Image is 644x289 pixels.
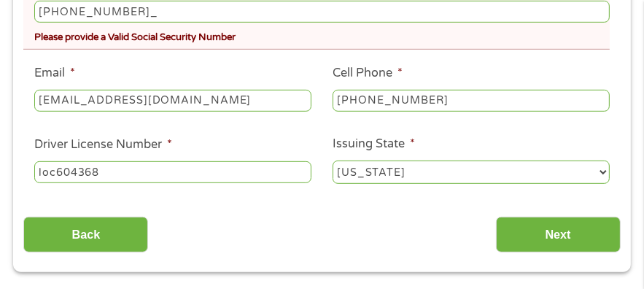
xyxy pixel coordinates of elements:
input: john@gmail.com [34,90,311,112]
input: Next [496,217,621,253]
label: Issuing State [333,136,415,152]
label: Driver License Number [34,137,172,153]
label: Email [34,66,75,81]
input: (541) 754-3010 [333,90,610,112]
input: 078-05-1120 [34,1,610,23]
input: Back [23,217,148,253]
div: Please provide a Valid Social Security Number [34,26,610,45]
label: Cell Phone [333,66,403,81]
